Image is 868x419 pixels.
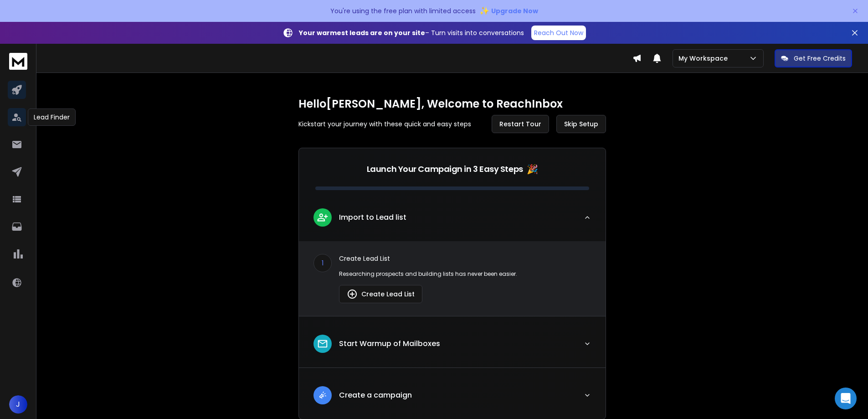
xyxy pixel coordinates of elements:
[794,54,846,63] p: Get Free Credits
[299,241,606,316] div: leadImport to Lead list
[491,6,538,16] span: Upgrade Now
[367,163,523,176] p: Launch Your Campaign in 3 Easy Steps
[299,379,606,419] button: leadCreate a campaign
[534,28,583,37] p: Reach Out Now
[9,395,27,414] button: J
[339,285,422,303] button: Create Lead List
[339,254,591,263] p: Create Lead List
[330,6,476,16] p: You're using the free plan with limited access
[299,28,524,37] p: – Turn visits into conversations
[492,115,549,133] button: Restart Tour
[556,115,606,133] button: Skip Setup
[317,212,329,223] img: lead
[531,26,586,40] a: Reach Out Now
[775,49,852,67] button: Get Free Credits
[339,212,406,223] p: Import to Lead list
[317,389,329,401] img: lead
[299,201,606,241] button: leadImport to Lead list
[678,54,731,63] p: My Workspace
[9,53,27,70] img: logo
[527,163,538,176] span: 🎉
[28,109,76,126] div: Lead Finder
[339,390,412,401] p: Create a campaign
[564,119,598,129] span: Skip Setup
[298,119,471,129] p: Kickstart your journey with these quick and easy steps
[299,28,425,37] strong: Your warmest leads are on your site
[479,2,538,20] button: ✨Upgrade Now
[339,338,440,349] p: Start Warmup of Mailboxes
[479,5,489,17] span: ✨
[299,327,606,367] button: leadStart Warmup of Mailboxes
[313,254,332,272] div: 1
[317,338,329,350] img: lead
[339,270,591,278] p: Researching prospects and building lists has never been easier.
[298,97,606,111] h1: Hello [PERSON_NAME] , Welcome to ReachInbox
[347,289,358,300] img: lead
[835,388,857,409] div: Open Intercom Messenger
